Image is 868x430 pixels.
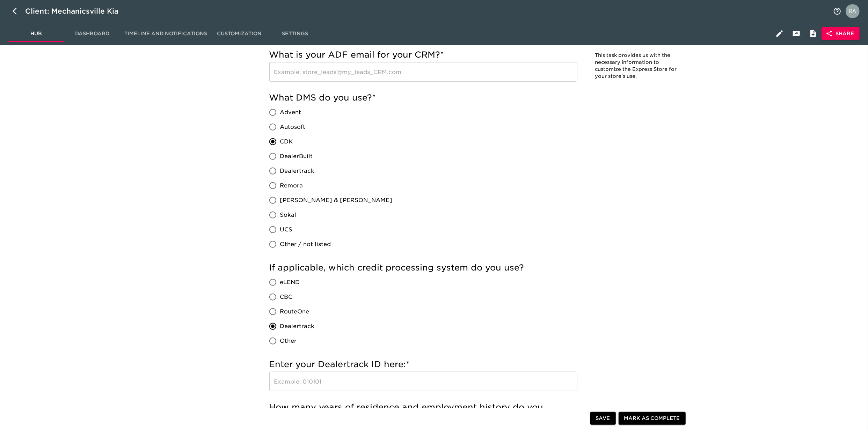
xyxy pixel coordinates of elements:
[624,414,680,423] span: Mark as Complete
[269,49,577,60] h5: What is your ADF email for your CRM?
[124,29,207,38] span: Timeline and Notifications
[280,181,303,190] span: Remora
[271,29,319,38] span: Settings
[619,412,686,425] button: Mark as Complete
[280,196,393,205] span: [PERSON_NAME] & [PERSON_NAME]
[280,152,313,161] span: DealerBuilt
[280,322,315,331] span: Dealertrack
[269,402,577,424] h5: How many years of residence and employment history do you collect?
[829,3,846,20] button: notifications
[596,414,610,423] span: Save
[822,27,860,40] button: Share
[269,262,577,273] h5: If applicable, which credit processing system do you use?
[280,211,297,219] span: Sokal
[269,62,577,82] input: Example: store_leads@my_leads_CRM.com
[280,225,293,234] span: UCS
[269,372,577,391] input: Example: 010101
[269,359,577,370] h5: Enter your Dealertrack ID here:
[771,25,788,42] button: Edit Hub
[788,25,805,42] button: Client View
[216,29,263,38] span: Customization
[280,278,300,287] span: eLEND
[13,29,60,38] span: Hub
[827,29,854,38] span: Share
[280,307,309,316] span: RouteOne
[280,138,293,146] span: CDK
[280,123,306,131] span: Autosoft
[68,29,116,38] span: Dashboard
[595,52,679,80] p: This task provides us with the necessary information to customize the Express Store for your stor...
[805,25,822,42] button: Internal Notes and Comments
[590,412,616,425] button: Save
[280,337,297,345] span: Other
[280,293,293,301] span: CBC
[280,108,301,117] span: Advent
[25,6,128,17] div: Client: Mechanicsville Kia
[280,240,331,249] span: Other / not listed
[280,167,315,175] span: Dealertrack
[846,4,860,18] img: Profile
[269,92,577,103] h5: What DMS do you use?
